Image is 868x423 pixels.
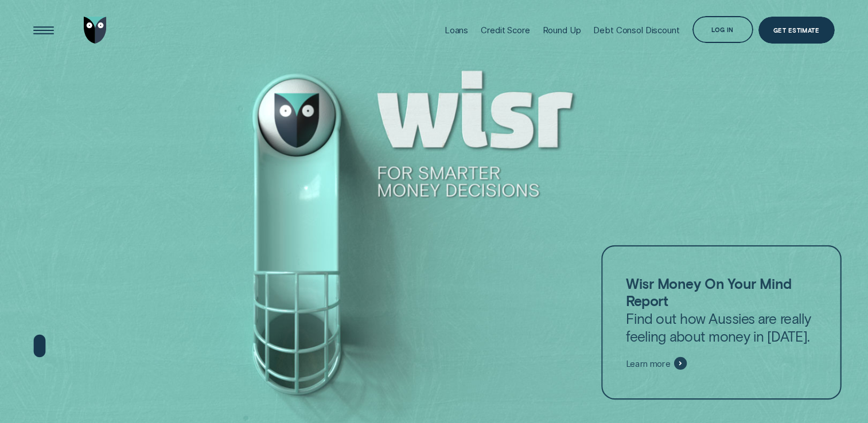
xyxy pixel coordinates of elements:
span: Learn more [626,358,671,369]
img: Wisr [84,17,107,44]
strong: Wisr Money On Your Mind Report [626,275,792,310]
div: Round Up [543,25,581,36]
a: Get Estimate [758,17,835,44]
div: Debt Consol Discount [593,25,679,36]
a: Wisr Money On Your Mind ReportFind out how Aussies are really feeling about money in [DATE].Learn... [601,245,842,399]
div: Credit Score [481,25,530,36]
p: Find out how Aussies are really feeling about money in [DATE]. [626,275,818,345]
button: Log in [692,16,753,44]
div: Loans [445,25,468,36]
button: Open Menu [30,17,57,44]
